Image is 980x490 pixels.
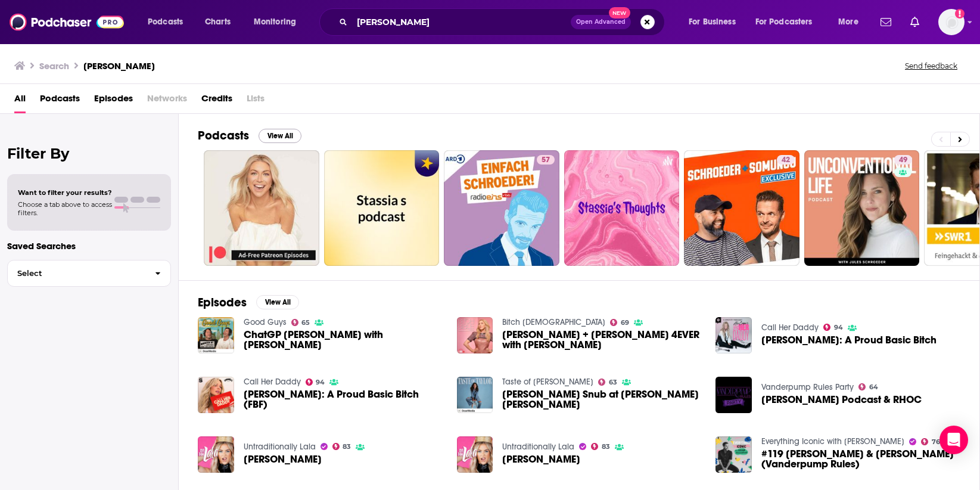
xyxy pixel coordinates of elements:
span: [PERSON_NAME] [502,454,580,464]
span: Charts [205,14,231,30]
button: View All [259,129,301,143]
span: Open Advanced [576,19,626,25]
h3: Search [39,60,69,72]
a: 94 [306,379,325,386]
a: Show notifications dropdown [906,12,924,32]
a: Stassi Schroeder [502,454,580,464]
a: Everything Iconic with Danny Pellegrino [761,436,904,446]
button: open menu [748,13,830,32]
span: Monitoring [254,14,296,30]
span: #119 [PERSON_NAME] & [PERSON_NAME] (Vanderpump Rules) [761,449,960,469]
a: 63 [598,379,617,386]
span: [PERSON_NAME] [244,454,322,464]
a: Taste of Taylor [502,377,593,387]
span: New [609,7,630,18]
a: #119 Danny & Stassi Schroeder (Vanderpump Rules) [715,436,752,473]
span: 76 [932,439,940,445]
a: 57 [444,150,559,266]
span: Lists [247,89,265,113]
a: ChatGP Stassi with Stassi Schroeder [244,330,443,350]
a: 64 [858,383,878,390]
a: Call Her Daddy [244,377,301,387]
span: [PERSON_NAME]: A Proud Basic Bitch (FBF) [244,389,443,410]
div: Open Intercom Messenger [939,426,968,454]
button: View All [256,295,299,309]
span: 94 [316,380,325,385]
span: Podcasts [148,14,183,30]
a: EpisodesView All [198,295,299,310]
a: 49 [894,155,912,165]
span: 94 [834,325,843,330]
img: User Profile [938,9,965,35]
button: open menu [830,13,873,32]
a: Stassi's Podcast & RHOC [761,395,922,405]
span: ChatGP [PERSON_NAME] with [PERSON_NAME] [244,330,443,350]
a: 69 [610,319,629,326]
svg: Add a profile image [955,9,965,18]
span: Want to filter your results? [18,188,112,197]
span: [PERSON_NAME]: A Proud Basic Bitch [761,335,937,345]
a: 57 [537,155,555,165]
a: Stassi Schroeder: A Proud Basic Bitch [715,317,752,353]
a: Podcasts [40,89,80,113]
span: For Podcasters [755,14,813,30]
span: Networks [147,89,187,113]
span: 42 [782,154,790,166]
a: Stassi Schroeder [198,436,234,473]
a: Good Guys [244,317,287,327]
img: ChatGP Stassi with Stassi Schroeder [198,317,234,353]
a: 42 [684,150,799,266]
img: Stassi Schroeder [457,436,493,473]
h3: [PERSON_NAME] [83,60,155,72]
a: PodcastsView All [198,128,301,143]
img: Podchaser - Follow, Share and Rate Podcasts [10,11,124,33]
a: 83 [591,443,610,450]
span: [PERSON_NAME] Podcast & RHOC [761,395,922,405]
span: [PERSON_NAME] + [PERSON_NAME] 4EVER with [PERSON_NAME] [502,330,701,350]
span: 63 [609,380,617,385]
button: Send feedback [901,61,961,71]
a: Charts [197,13,238,32]
h2: Filter By [7,145,171,162]
a: 83 [332,443,351,450]
a: Episodes [94,89,133,113]
span: For Business [689,14,736,30]
button: open menu [680,13,751,32]
a: #119 Danny & Stassi Schroeder (Vanderpump Rules) [761,449,960,469]
img: Stassi's Podcast & RHOC [715,377,752,413]
a: All [14,89,26,113]
a: Stassi Schroeder: A Proud Basic Bitch [761,335,937,345]
span: 65 [301,320,310,325]
h2: Episodes [198,295,247,310]
span: 83 [343,444,351,449]
a: 65 [291,319,310,326]
a: Credits [201,89,232,113]
span: 49 [899,154,907,166]
img: Paparazzi Snub at Stassi’s Sprinkle [457,377,493,413]
h2: Podcasts [198,128,249,143]
img: STASSI + JACKIE 4EVER with Stassi Schroeder [457,317,493,353]
a: 94 [823,324,843,331]
span: Choose a tab above to access filters. [18,200,112,217]
span: More [838,14,858,30]
a: STASSI + JACKIE 4EVER with Stassi Schroeder [502,330,701,350]
button: Open AdvancedNew [571,15,631,29]
a: Stassi Schroeder: A Proud Basic Bitch (FBF) [198,377,234,413]
a: Show notifications dropdown [876,12,896,32]
a: Bitch Bible [502,317,605,327]
a: Untraditionally Lala [244,442,316,452]
a: Paparazzi Snub at Stassi’s Sprinkle [502,389,701,410]
div: Search podcasts, credits, & more... [331,8,676,36]
a: Call Her Daddy [761,322,819,333]
span: Logged in as SimonElement [938,9,965,35]
a: Untraditionally Lala [502,442,574,452]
